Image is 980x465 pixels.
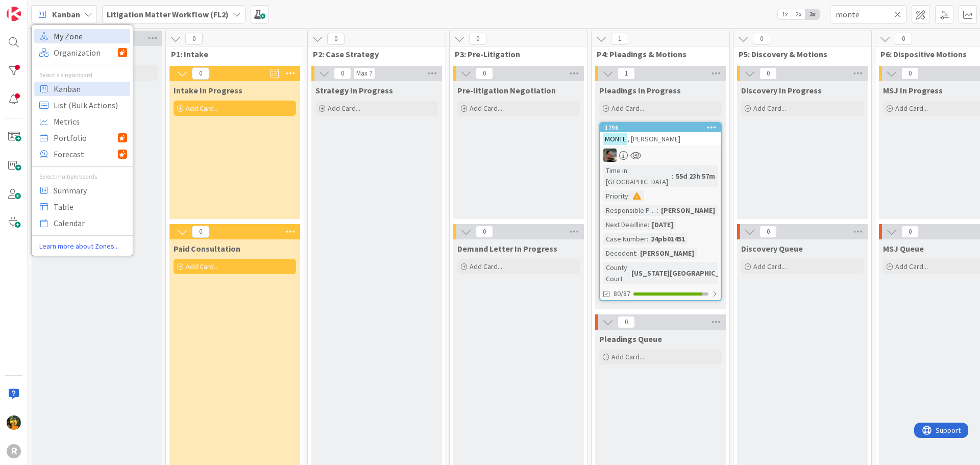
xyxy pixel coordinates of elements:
[629,267,741,279] div: [US_STATE][GEOGRAPHIC_DATA]
[186,262,218,271] span: Add Card...
[647,233,648,244] span: :
[603,248,636,259] div: Decedent
[328,104,360,113] span: Add Card...
[174,85,242,95] span: Intake In Progress
[34,147,130,161] a: Forecast
[603,165,672,187] div: Time in [GEOGRAPHIC_DATA]
[901,67,919,80] span: 0
[603,133,627,144] mark: MONTE
[830,5,906,23] input: Quick Filter...
[34,131,130,145] a: Portfolio
[658,205,718,216] div: [PERSON_NAME]
[54,114,127,129] span: Metrics
[603,190,628,202] div: Priority
[34,216,130,230] a: Calendar
[895,262,928,271] span: Add Card...
[34,98,130,112] a: List (Bulk Actions)
[54,29,127,44] span: My Zone
[618,67,635,80] span: 1
[648,219,649,230] span: :
[34,45,130,60] a: Organization
[792,9,805,19] span: 2x
[753,33,770,45] span: 0
[883,85,943,95] span: MSJ In Progress
[185,33,203,45] span: 0
[805,9,819,19] span: 3x
[7,7,21,21] img: Visit kanbanzone.com
[315,85,393,95] span: Strategy In Progress
[470,262,502,271] span: Add Card...
[54,130,118,145] span: Portfolio
[611,104,644,113] span: Add Card...
[192,226,209,238] span: 0
[636,248,638,259] span: :
[186,104,218,113] span: Add Card...
[32,241,133,252] a: Learn more about Zones...
[605,124,721,131] div: 1796
[356,71,372,76] div: Max 7
[883,243,924,254] span: MSJ Queue
[52,8,80,20] span: Kanban
[32,172,133,181] div: Select multiple boards
[672,170,673,182] span: :
[603,149,617,162] img: MW
[759,67,777,80] span: 0
[457,85,556,95] span: Pre-litigation Negotiation
[21,2,46,14] span: Support
[753,262,786,271] span: Add Card...
[741,243,803,254] span: Discovery Queue
[741,85,822,95] span: Discovery In Progress
[778,9,792,19] span: 1x
[327,33,345,45] span: 0
[192,67,209,80] span: 0
[648,233,688,244] div: 24pb01451
[627,267,629,279] span: :
[32,70,133,80] div: Select a single board
[895,104,928,113] span: Add Card...
[759,226,777,238] span: 0
[614,288,630,299] span: 80/87
[34,29,130,43] a: My Zone
[739,49,859,59] span: P5: Discovery & Motions
[313,49,433,59] span: P2: Case Strategy
[657,205,658,216] span: :
[457,243,557,254] span: Demand Letter In Progress
[54,199,127,214] span: Table
[603,262,627,284] div: County Court
[901,226,919,238] span: 0
[597,49,717,59] span: P4: Pleadings & Motions
[476,226,493,238] span: 0
[34,183,130,198] a: Summary
[600,123,721,132] div: 1796
[628,190,630,202] span: :
[649,219,676,230] div: [DATE]
[54,215,127,231] span: Calendar
[334,67,351,80] span: 0
[34,200,130,214] a: Table
[470,104,502,113] span: Add Card...
[7,444,21,458] div: R
[34,82,130,96] a: Kanban
[107,9,229,19] b: Litigation Matter Workflow (FL2)
[7,415,21,430] img: MR
[174,243,240,254] span: Paid Consultation
[603,219,648,230] div: Next Deadline
[753,104,786,113] span: Add Card...
[673,170,718,182] div: 55d 23h 57m
[895,33,912,45] span: 0
[54,97,127,113] span: List (Bulk Actions)
[603,205,657,216] div: Responsible Paralegal
[611,352,644,361] span: Add Card...
[600,123,721,145] div: 1796MONTE, [PERSON_NAME]
[599,85,681,95] span: Pleadings In Progress
[54,81,127,96] span: Kanban
[603,233,647,244] div: Case Number
[54,146,118,162] span: Forecast
[469,33,486,45] span: 0
[476,67,493,80] span: 0
[34,114,130,129] a: Metrics
[171,49,291,59] span: P1: Intake
[618,316,635,328] span: 0
[627,134,680,143] span: , [PERSON_NAME]
[611,33,628,45] span: 1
